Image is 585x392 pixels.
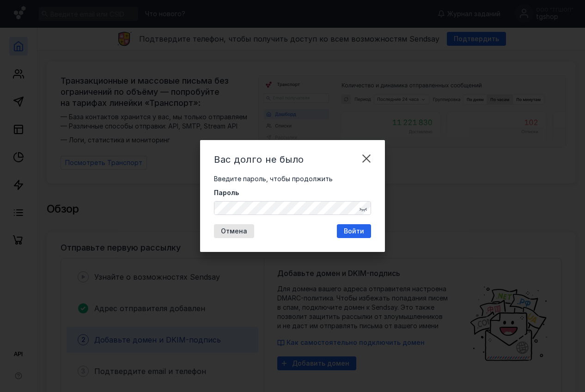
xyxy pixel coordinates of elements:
div: Введите пароль, чтобы продолжить [214,174,371,188]
span: Пароль [214,188,239,197]
button: Отмена [214,224,254,238]
span: Вас долго не было [214,154,304,165]
span: Отмена [221,227,247,235]
button: Войти [337,224,371,238]
span: Войти [344,227,364,235]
